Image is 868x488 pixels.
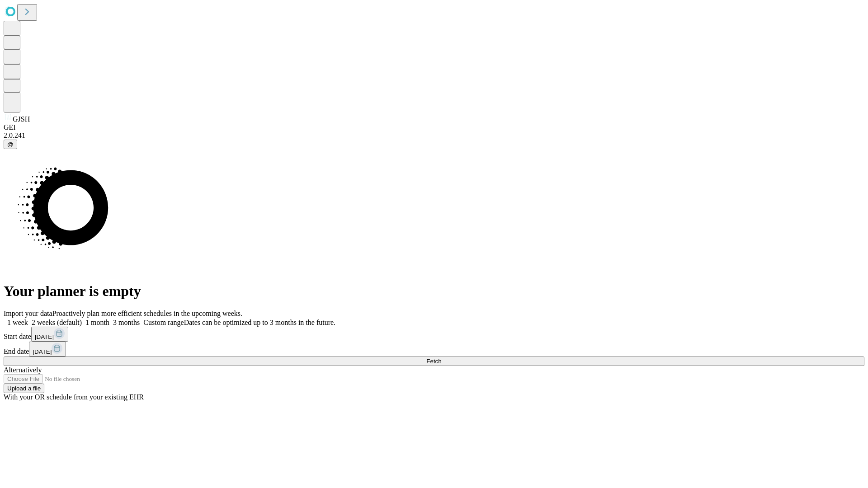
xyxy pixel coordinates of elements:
button: [DATE] [31,327,68,342]
span: Dates can be optimized up to 3 months in the future. [184,319,335,326]
button: @ [4,140,17,149]
span: Alternatively [4,366,42,374]
span: Fetch [426,358,441,365]
span: GJSH [13,115,30,123]
span: @ [7,141,14,148]
div: 2.0.241 [4,131,864,140]
div: End date [4,342,864,357]
span: With your OR schedule from your existing EHR [4,393,144,401]
span: [DATE] [33,348,52,355]
span: Custom range [143,319,184,326]
h1: Your planner is empty [4,283,864,300]
span: 2 weeks (default) [32,319,82,326]
div: GEI [4,123,864,131]
span: 1 month [85,319,109,326]
button: Upload a file [4,384,44,393]
span: 1 week [7,319,28,326]
button: [DATE] [29,342,66,357]
div: Start date [4,327,864,342]
button: Fetch [4,357,864,366]
span: Proactively plan more efficient schedules in the upcoming weeks. [52,310,242,317]
span: 3 months [113,319,140,326]
span: Import your data [4,310,52,317]
span: [DATE] [35,333,54,340]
